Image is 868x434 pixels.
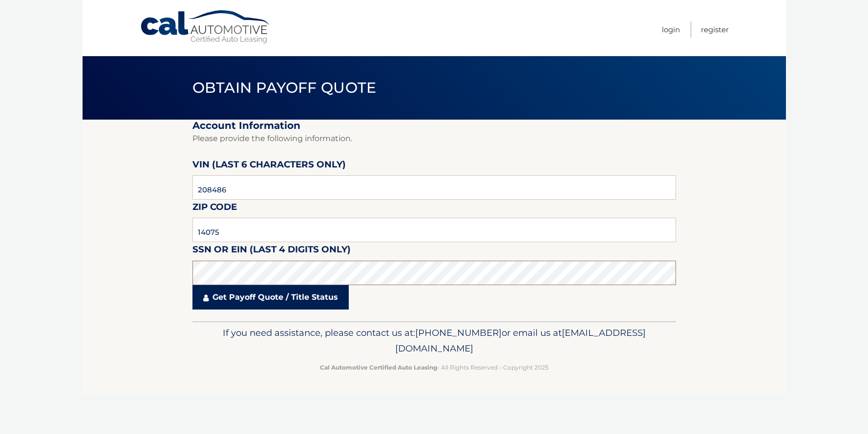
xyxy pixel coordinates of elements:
label: VIN (last 6 characters only) [192,157,346,175]
a: Register [701,21,729,38]
p: If you need assistance, please contact us at: or email us at [199,325,670,356]
p: - All Rights Reserved - Copyright 2025 [199,362,670,372]
label: SSN or EIN (last 4 digits only) [192,242,351,260]
span: [PHONE_NUMBER] [415,327,502,338]
strong: Cal Automotive Certified Auto Leasing [320,364,437,371]
h2: Account Information [192,120,676,132]
a: Cal Automotive [140,10,272,44]
a: Login [662,21,680,38]
a: Get Payoff Quote / Title Status [192,285,349,310]
span: Obtain Payoff Quote [192,79,377,97]
label: Zip Code [192,200,237,218]
p: Please provide the following information. [192,132,676,145]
